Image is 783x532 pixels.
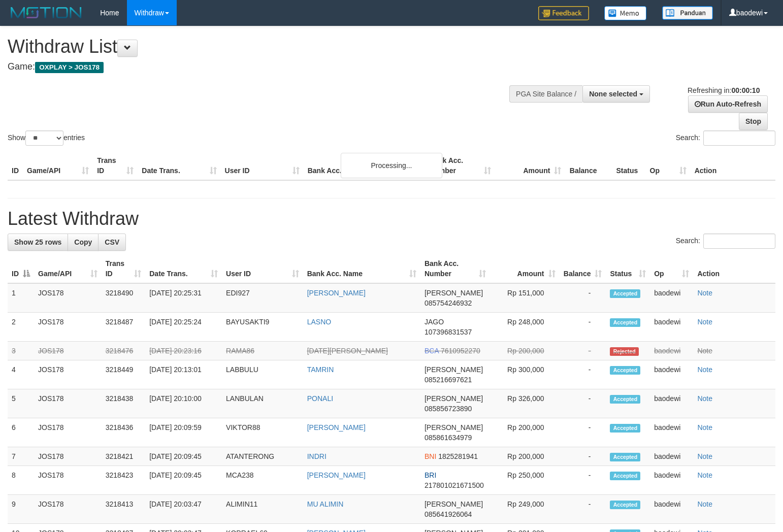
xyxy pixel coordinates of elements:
[425,328,472,336] span: Copy 107396831537 to clipboard
[222,313,303,342] td: BAYUSAKTI9
[307,471,366,479] a: [PERSON_NAME]
[676,130,775,146] label: Search:
[490,254,560,283] th: Amount: activate to sort column ascending
[68,234,99,251] a: Copy
[14,238,61,246] span: Show 25 rows
[34,313,102,342] td: JOS178
[307,423,366,431] a: [PERSON_NAME]
[98,234,126,251] a: CSV
[102,313,146,342] td: 3218487
[425,510,472,518] span: Copy 085641926064 to clipboard
[145,283,222,313] td: [DATE] 20:25:31
[8,37,512,57] h1: Withdraw List
[509,85,582,103] div: PGA Site Balance /
[8,313,34,342] td: 2
[610,424,640,433] span: Accepted
[222,342,303,360] td: RAMA86
[610,289,640,298] span: Accepted
[703,234,775,249] input: Search:
[8,234,68,251] a: Show 25 rows
[8,342,34,360] td: 3
[222,466,303,495] td: MCA238
[34,495,102,524] td: JOS178
[8,254,34,283] th: ID: activate to sort column descending
[612,151,645,180] th: Status
[307,365,334,374] a: TAMRIN
[425,405,472,413] span: Copy 085856723890 to clipboard
[145,342,222,360] td: [DATE] 20:23:16
[425,481,484,489] span: Copy 217801021671500 to clipboard
[697,318,712,326] a: Note
[34,466,102,495] td: JOS178
[8,283,34,313] td: 1
[697,394,712,403] a: Note
[102,447,146,466] td: 3218421
[74,238,92,246] span: Copy
[425,318,444,326] span: JAGO
[425,394,483,403] span: [PERSON_NAME]
[688,95,768,113] a: Run Auto-Refresh
[222,360,303,389] td: LABBULU
[589,90,637,98] span: None selected
[490,313,560,342] td: Rp 248,000
[560,283,606,313] td: -
[145,360,222,389] td: [DATE] 20:13:01
[650,495,693,524] td: baodewi
[35,62,104,73] span: OXPLAY > JOS178
[697,347,712,355] a: Note
[490,466,560,495] td: Rp 250,000
[560,313,606,342] td: -
[610,395,640,404] span: Accepted
[8,495,34,524] td: 9
[610,501,640,509] span: Accepted
[697,500,712,508] a: Note
[490,360,560,389] td: Rp 300,000
[307,500,344,508] a: MU ALIMIN
[560,389,606,418] td: -
[102,342,146,360] td: 3218476
[697,365,712,374] a: Note
[425,365,483,374] span: [PERSON_NAME]
[425,347,439,355] span: BCA
[560,254,606,283] th: Balance: activate to sort column ascending
[25,130,63,146] select: Showentries
[138,151,220,180] th: Date Trans.
[650,418,693,447] td: baodewi
[610,453,640,461] span: Accepted
[34,283,102,313] td: JOS178
[8,130,85,146] label: Show entries
[102,389,146,418] td: 3218438
[560,447,606,466] td: -
[8,466,34,495] td: 8
[425,423,483,431] span: [PERSON_NAME]
[307,289,366,297] a: [PERSON_NAME]
[93,151,138,180] th: Trans ID
[145,389,222,418] td: [DATE] 20:10:00
[425,500,483,508] span: [PERSON_NAME]
[8,418,34,447] td: 6
[34,418,102,447] td: JOS178
[646,151,691,180] th: Op
[697,289,712,297] a: Note
[425,434,472,442] span: Copy 085861634979 to clipboard
[23,151,93,180] th: Game/API
[8,5,85,20] img: MOTION_logo.png
[8,209,775,229] h1: Latest Withdraw
[425,299,472,307] span: Copy 085754246932 to clipboard
[420,254,490,283] th: Bank Acc. Number: activate to sort column ascending
[560,418,606,447] td: -
[490,283,560,313] td: Rp 151,000
[145,447,222,466] td: [DATE] 20:09:45
[8,360,34,389] td: 4
[307,452,327,460] a: INDRI
[307,394,333,403] a: PONALI
[34,342,102,360] td: JOS178
[490,447,560,466] td: Rp 200,000
[145,495,222,524] td: [DATE] 20:03:47
[662,6,713,20] img: panduan.png
[650,342,693,360] td: baodewi
[650,389,693,418] td: baodewi
[105,238,119,246] span: CSV
[610,318,640,327] span: Accepted
[582,85,650,103] button: None selected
